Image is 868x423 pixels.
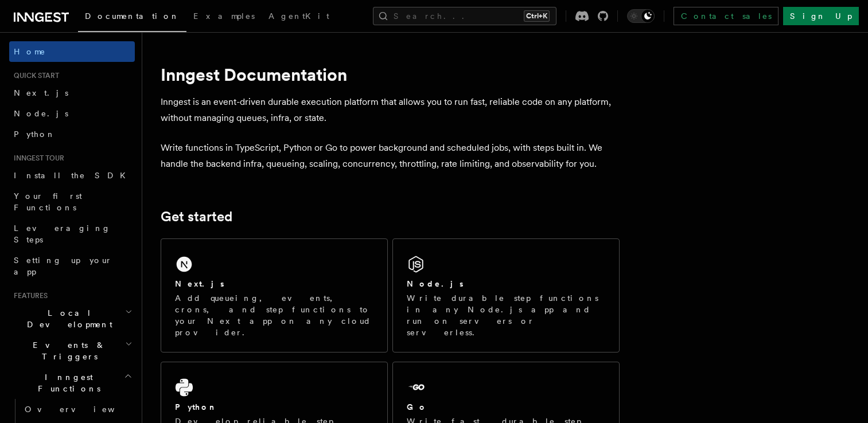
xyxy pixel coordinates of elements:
[9,103,135,124] a: Node.js
[9,291,48,300] span: Features
[262,3,336,31] a: AgentKit
[20,399,135,420] a: Overview
[407,401,427,413] h2: Go
[14,191,82,212] span: Your first Functions
[9,303,135,335] button: Local Development
[9,154,64,163] span: Inngest tour
[524,10,550,22] kbd: Ctrl+K
[14,171,133,180] span: Install the SDK
[9,371,124,394] span: Inngest Functions
[161,209,232,225] a: Get started
[674,7,779,25] a: Contact sales
[9,367,135,399] button: Inngest Functions
[9,83,135,103] a: Next.js
[9,186,135,218] a: Your first Functions
[14,46,46,57] span: Home
[627,9,655,23] button: Toggle dark mode
[175,292,373,338] p: Add queueing, events, crons, and step functions to your Next app on any cloud provider.
[268,11,329,21] span: AgentKit
[407,292,605,338] p: Write durable step functions in any Node.js app and run on servers or serverless.
[407,278,464,289] h2: Node.js
[193,11,255,21] span: Examples
[392,238,620,352] a: Node.jsWrite durable step functions in any Node.js app and run on servers or serverless.
[9,307,125,330] span: Local Development
[161,140,620,172] p: Write functions in TypeScript, Python or Go to power background and scheduled jobs, with steps bu...
[9,124,135,144] a: Python
[9,218,135,250] a: Leveraging Steps
[9,41,135,62] a: Home
[85,11,180,21] span: Documentation
[9,165,135,186] a: Install the SDK
[25,405,143,414] span: Overview
[373,7,556,25] button: Search...Ctrl+K
[14,109,68,118] span: Node.js
[9,250,135,282] a: Setting up your app
[9,71,59,80] span: Quick start
[175,401,217,413] h2: Python
[14,224,111,244] span: Leveraging Steps
[78,3,186,32] a: Documentation
[14,256,112,276] span: Setting up your app
[14,130,56,139] span: Python
[161,94,620,126] p: Inngest is an event-driven durable execution platform that allows you to run fast, reliable code ...
[9,335,135,367] button: Events & Triggers
[175,278,224,289] h2: Next.js
[161,238,388,352] a: Next.jsAdd queueing, events, crons, and step functions to your Next app on any cloud provider.
[783,7,859,25] a: Sign Up
[14,88,68,97] span: Next.js
[161,64,620,85] h1: Inngest Documentation
[9,339,125,362] span: Events & Triggers
[186,3,262,31] a: Examples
